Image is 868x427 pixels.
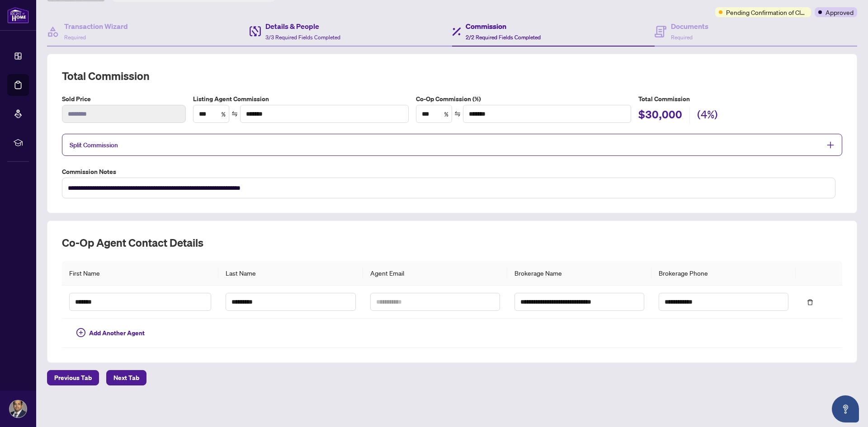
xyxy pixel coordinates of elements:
h2: $30,000 [638,107,682,124]
h2: Total Commission [62,69,842,83]
h4: Documents [671,21,708,32]
span: Approved [826,7,854,17]
label: Co-Op Commission (%) [416,94,632,104]
button: Open asap [832,395,859,422]
span: 3/3 Required Fields Completed [265,34,340,41]
th: Last Name [218,261,363,286]
span: delete [807,299,813,305]
span: Previous Tab [54,371,92,385]
span: plus [826,141,835,149]
th: Brokerage Phone [651,261,796,286]
th: Agent Email [363,261,507,286]
h4: Transaction Wizard [64,21,128,32]
label: Commission Notes [62,167,842,177]
div: Split Commission [62,134,842,156]
label: Listing Agent Commission [193,94,409,104]
span: Required [671,34,693,41]
span: plus-circle [76,328,85,337]
h4: Details & People [265,21,340,32]
span: Pending Confirmation of Closing [726,7,807,17]
h2: Co-op Agent Contact Details [62,235,842,250]
span: Split Commission [70,141,118,149]
button: Next Tab [106,370,146,385]
span: swap [454,111,461,117]
h4: Commission [466,21,541,32]
h2: (4%) [697,107,718,124]
span: Required [64,34,86,41]
span: swap [231,111,238,117]
img: Profile Icon [9,400,27,418]
span: Next Tab [113,371,139,385]
button: Add Another Agent [69,326,152,340]
button: Previous Tab [47,370,99,385]
h5: Total Commission [638,94,842,104]
label: Sold Price [62,94,186,104]
th: First Name [62,261,218,286]
th: Brokerage Name [507,261,651,286]
img: logo [7,7,29,23]
span: 2/2 Required Fields Completed [466,34,541,41]
span: Add Another Agent [89,328,145,338]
